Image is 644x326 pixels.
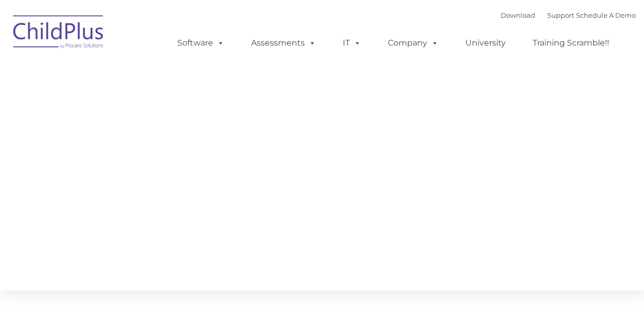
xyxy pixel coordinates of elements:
a: Download [501,11,535,19]
img: ChildPlus by Procare Solutions [8,8,109,59]
a: Training Scramble!! [522,33,619,53]
a: Schedule A Demo [576,11,636,19]
a: IT [333,33,371,53]
a: Company [378,33,449,53]
a: Assessments [241,33,326,53]
a: University [455,33,516,53]
a: Support [547,11,574,19]
a: Software [167,33,234,53]
font: | [501,11,636,19]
